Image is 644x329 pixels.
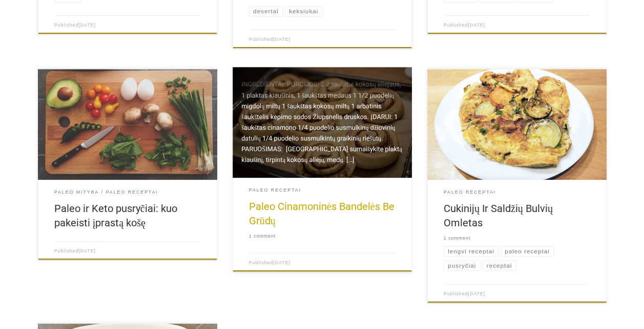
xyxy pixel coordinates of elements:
span: desertai [253,8,279,14]
a: receptai [482,260,516,271]
a: [DATE] [78,248,96,253]
a: Paleo receptai [249,185,301,196]
span: Paleo receptai [106,190,158,195]
a: paleo receptai [501,246,554,256]
a: [DATE] [78,22,96,28]
span: Paleo receptai [249,187,301,193]
div: Published [245,259,295,267]
span: pusryčiai [448,262,476,269]
a: pusryčiai [444,260,481,271]
div: Published [440,290,489,298]
a: desertai [249,6,283,17]
a: 1 comment [444,236,470,241]
span: Paleo receptai [444,190,496,195]
a: lengvi receptai [444,246,498,256]
div: Published [245,36,295,43]
div: Published [50,21,100,29]
span: lengvi receptai [448,248,494,254]
span: paleo receptai [505,248,550,254]
a: Paleo receptai [106,187,158,198]
span: Paleo mityba [54,190,99,195]
div: Published [440,21,489,29]
a: Paleo receptai [444,187,496,198]
a: Paleo ir Keto pusryčiai: kuo pakeisti įprastą košę [54,202,177,229]
a: [DATE] [468,22,485,28]
a: [DATE] [468,291,485,296]
a: keksiukai [285,6,323,17]
a: Paleo Cinamoninės Bandelės Be Grūdų [249,200,394,227]
a: Cukinijų Ir Saldžių Bulvių Omletas [444,202,553,229]
span: keksiukai [289,8,318,14]
span: receptai [487,262,512,269]
a: Paleo mityba [54,187,99,198]
a: [DATE] [273,37,290,42]
a: [DATE] [273,260,290,265]
div: Published [50,247,100,255]
a: 1 comment [249,233,276,239]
